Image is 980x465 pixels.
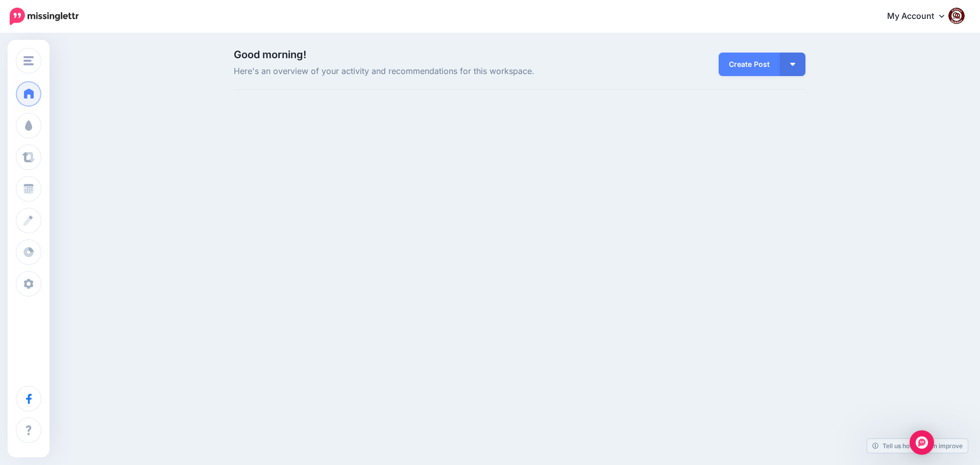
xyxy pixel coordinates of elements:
[23,56,34,65] img: menu.png
[790,63,795,66] img: arrow-down-white.png
[234,48,306,61] span: Good morning!
[877,4,965,29] a: My Account
[719,53,780,76] a: Create Post
[910,430,934,455] div: Open Intercom Messenger
[234,65,610,78] span: Here's an overview of your activity and recommendations for this workspace.
[10,8,79,25] img: Missinglettr
[867,439,968,453] a: Tell us how we can improve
